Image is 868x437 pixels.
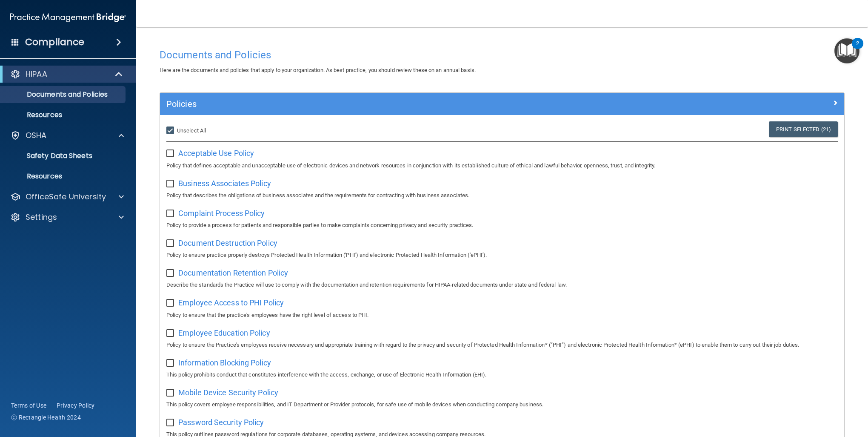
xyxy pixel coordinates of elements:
span: Mobile Device Security Policy [178,388,278,397]
span: Information Blocking Policy [178,358,271,367]
p: OfficeSafe University [26,192,106,202]
p: Policy that describes the obligations of business associates and the requirements for contracting... [166,190,838,201]
h5: Policies [166,99,667,109]
a: Print Selected (21) [769,121,838,137]
p: Policy that defines acceptable and unacceptable use of electronic devices and network resources i... [166,161,838,171]
span: Business Associates Policy [178,179,271,188]
a: Settings [10,212,124,222]
span: Unselect All [177,127,206,134]
div: 2 [856,43,859,55]
span: Password Security Policy [178,418,264,427]
button: Open Resource Center, 2 new notifications [834,38,859,63]
p: Policy to ensure that the practice's employees have the right level of access to PHI. [166,310,838,320]
p: Resources [6,111,122,119]
p: OSHA [26,130,47,141]
span: Document Destruction Policy [178,239,277,247]
p: Settings [26,212,57,222]
a: OfficeSafe University [10,192,124,202]
p: Resources [6,172,122,181]
img: PMB logo [10,9,126,26]
a: Privacy Policy [57,401,95,410]
span: Employee Access to PHI Policy [178,298,284,307]
p: Policy to ensure the Practice's employees receive necessary and appropriate training with regard ... [166,340,838,350]
span: Documentation Retention Policy [178,268,288,277]
p: Safety Data Sheets [6,152,122,160]
input: Unselect All [166,127,176,134]
h4: Documents and Policies [160,49,845,60]
span: Employee Education Policy [178,328,270,337]
span: Ⓒ Rectangle Health 2024 [11,413,81,422]
p: This policy covers employee responsibilities, and IT Department or Provider protocols, for safe u... [166,400,838,410]
p: Documents and Policies [6,90,122,99]
a: HIPAA [10,69,123,79]
p: Policy to ensure practice properly destroys Protected Health Information ('PHI') and electronic P... [166,250,838,260]
span: Complaint Process Policy [178,209,265,218]
p: Policy to provide a process for patients and responsible parties to make complaints concerning pr... [166,220,838,230]
a: Terms of Use [11,401,46,410]
span: Acceptable Use Policy [178,149,254,158]
p: Describe the standards the Practice will use to comply with the documentation and retention requi... [166,280,838,290]
p: HIPAA [26,69,47,79]
h4: Compliance [25,36,84,48]
a: Policies [166,97,838,111]
p: This policy prohibits conduct that constitutes interference with the access, exchange, or use of ... [166,370,838,380]
span: Here are the documents and policies that apply to your organization. As best practice, you should... [160,67,476,73]
a: OSHA [10,130,124,141]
